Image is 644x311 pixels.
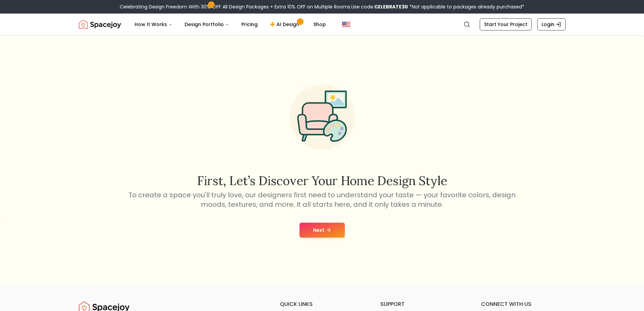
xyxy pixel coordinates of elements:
[537,18,566,30] a: Login
[127,190,517,209] p: To create a space you'll truly love, our designers first need to understand your taste — your fav...
[120,3,524,10] div: Celebrating Design Freedom With 30% OFF All Design Packages + Extra 10% OFF on Multiple Rooms.
[308,18,331,31] a: Shop
[179,18,235,31] button: Design Portfolio
[79,18,121,31] a: Spacejoy
[79,14,566,35] nav: Global
[129,18,331,31] nav: Main
[380,300,465,308] h6: support
[342,20,350,28] img: United States
[280,300,364,308] h6: quick links
[264,18,307,31] a: AI Design
[279,74,365,160] img: Start Style Quiz Illustration
[79,18,121,31] img: Spacejoy Logo
[129,18,178,31] button: How It Works
[481,300,566,308] h6: connect with us
[236,18,263,31] a: Pricing
[374,3,408,10] b: CELEBRATE30
[408,3,524,10] span: *Not applicable to packages already purchased*
[300,223,345,238] button: Next
[127,174,517,187] h2: First, let’s discover your home design style
[351,3,408,10] span: Use code:
[480,18,532,30] a: Start Your Project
